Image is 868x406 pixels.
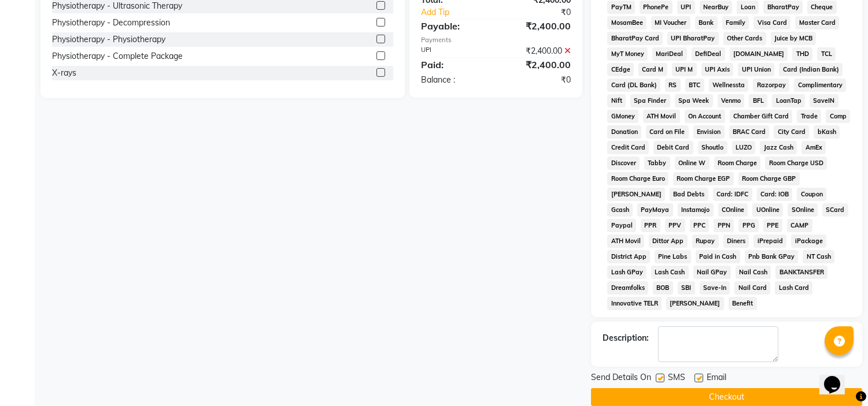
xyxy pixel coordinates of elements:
[52,50,183,62] div: Physiotherapy - Complete Package
[738,63,774,76] span: UPI Union
[801,141,826,154] span: AmEx
[607,63,634,76] span: CEdge
[738,172,800,185] span: Room Charge GBP
[745,250,799,263] span: Pnb Bank GPay
[412,58,496,72] div: Paid:
[672,63,697,76] span: UPI M
[696,250,740,263] span: Paid in Cash
[700,281,730,295] span: Save-In
[607,266,647,279] span: Lash GPay
[677,1,695,14] span: UPI
[607,157,640,170] span: Discover
[771,32,817,45] span: Juice by MCB
[607,94,626,107] span: Nift
[607,250,650,263] span: District App
[753,79,789,92] span: Razorpay
[607,110,638,123] span: GMoney
[772,94,805,107] span: LoanTap
[678,203,714,217] span: Instamojo
[730,110,793,123] span: Chamber Gift Card
[797,188,826,201] span: Coupon
[653,281,673,295] span: BOB
[775,266,828,279] span: BANKTANSFER
[412,74,496,86] div: Balance :
[496,19,580,33] div: ₹2,400.00
[760,141,797,154] span: Jazz Cash
[732,141,756,154] span: LUZO
[591,371,651,386] span: Send Details On
[814,125,840,139] span: bKash
[757,188,793,201] span: Card: IOB
[607,234,644,248] span: ATH Movil
[693,266,731,279] span: Nail GPay
[651,16,690,29] span: MI Voucher
[695,16,718,29] span: Bank
[791,234,826,248] span: iPackage
[690,219,710,232] span: PPC
[723,234,749,248] span: Diners
[630,94,670,107] span: Spa Finder
[673,172,734,185] span: Room Charge EGP
[607,79,660,92] span: Card (DL Bank)
[736,266,771,279] span: Nail Cash
[643,110,680,123] span: ATH Movil
[787,219,812,232] span: CAMP
[754,234,786,248] span: iPrepaid
[692,47,725,61] span: DefiDeal
[607,281,648,295] span: Dreamfolks
[788,203,818,217] span: SOnline
[646,125,689,139] span: Card on File
[692,234,719,248] span: Rupay
[510,6,580,18] div: ₹0
[763,219,782,232] span: PPE
[718,94,745,107] span: Venmo
[607,32,663,45] span: BharatPay Card
[675,94,713,107] span: Spa Week
[749,94,767,107] span: BFL
[685,110,725,123] span: On Account
[693,125,725,139] span: Envision
[644,157,670,170] span: Tabby
[496,45,580,57] div: ₹2,400.00
[792,47,812,61] span: THD
[640,1,673,14] span: PhonePe
[707,371,726,386] span: Email
[822,203,848,217] span: SCard
[738,219,759,232] span: PPG
[496,58,580,72] div: ₹2,400.00
[655,250,691,263] span: Pine Labs
[666,297,724,310] span: [PERSON_NAME]
[607,16,647,29] span: MosamBee
[665,219,685,232] span: PPV
[421,35,571,45] div: Payments
[637,203,673,217] span: PayMaya
[653,141,693,154] span: Debit Card
[779,63,843,76] span: Card (Indian Bank)
[817,47,836,61] span: TCL
[652,47,687,61] span: MariDeal
[52,67,76,79] div: X-rays
[698,141,727,154] span: Shoutlo
[729,297,757,310] span: Benefit
[607,125,641,139] span: Donation
[729,125,770,139] span: BRAC Card
[607,203,633,217] span: Gcash
[810,94,839,107] span: SaveIN
[685,79,704,92] span: BTC
[675,157,710,170] span: Online W
[649,234,688,248] span: Dittor App
[763,1,803,14] span: BharatPay
[638,63,667,76] span: Card M
[496,74,580,86] div: ₹0
[700,1,733,14] span: NearBuy
[775,281,812,295] span: Lash Card
[730,47,788,61] span: [DOMAIN_NAME]
[709,79,749,92] span: Wellnessta
[713,188,752,201] span: Card: IDFC
[718,203,748,217] span: COnline
[665,79,681,92] span: RS
[714,157,761,170] span: Room Charge
[603,332,649,344] div: Description:
[412,6,510,18] a: Add Tip
[607,1,635,14] span: PayTM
